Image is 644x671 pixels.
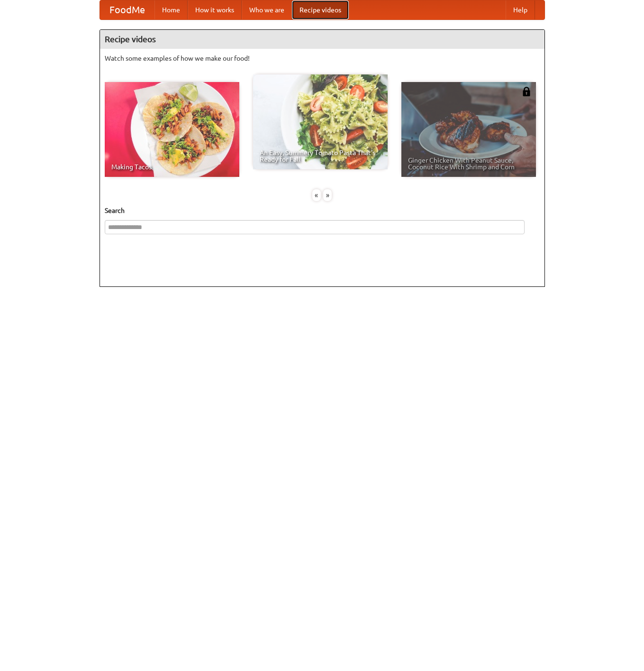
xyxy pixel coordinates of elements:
a: An Easy, Summery Tomato Pasta That's Ready for Fall [253,74,388,169]
span: An Easy, Summery Tomato Pasta That's Ready for Fall [260,149,381,163]
h4: Recipe videos [100,30,544,49]
a: Home [154,0,188,19]
a: Who we are [242,0,292,19]
p: Watch some examples of how we make our food! [105,54,540,63]
a: FoodMe [100,0,154,19]
h5: Search [105,206,540,215]
div: « [312,189,321,201]
a: Recipe videos [292,0,349,19]
div: » [323,189,332,201]
span: Making Tacos [111,164,233,170]
a: Help [506,0,535,19]
img: 483408.png [522,87,531,96]
a: How it works [188,0,242,19]
a: Making Tacos [105,82,239,177]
